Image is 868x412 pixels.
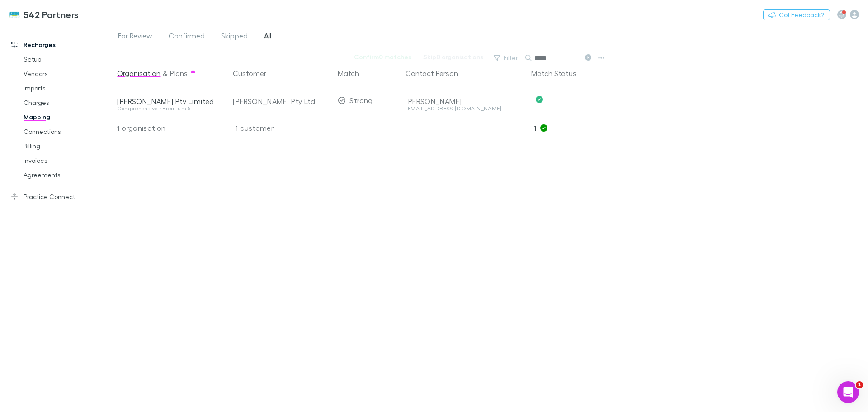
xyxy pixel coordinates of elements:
[489,52,524,63] button: Filter
[2,38,122,52] a: Recharges
[348,52,417,62] button: Confirm0 matches
[14,95,122,110] a: Charges
[226,119,334,137] div: 1 customer
[4,4,85,25] a: 542 Partners
[117,64,160,82] button: Organisation
[14,168,122,182] a: Agreements
[117,119,226,137] div: 1 organisation
[406,97,524,106] div: [PERSON_NAME]
[118,31,152,43] span: For Review
[763,9,830,20] button: Got Feedback?
[14,52,122,66] a: Setup
[117,97,222,106] div: [PERSON_NAME] Pty Limited
[837,381,859,403] iframe: Intercom live chat
[417,52,489,62] button: Skip0 organisations
[14,81,122,95] a: Imports
[14,153,122,168] a: Invoices
[338,64,370,82] button: Match
[233,64,277,82] button: Customer
[856,381,863,388] span: 1
[9,9,20,20] img: 542 Partners's Logo
[170,64,188,82] button: Plans
[534,119,605,137] p: 1
[264,31,271,43] span: All
[169,31,205,43] span: Confirmed
[2,189,122,204] a: Practice Connect
[349,96,373,104] span: Strong
[14,110,122,124] a: Mapping
[406,64,469,82] button: Contact Person
[221,31,248,43] span: Skipped
[531,64,587,82] button: Match Status
[536,96,543,103] svg: Confirmed
[233,83,330,119] div: [PERSON_NAME] Pty Ltd
[117,64,222,82] div: &
[14,139,122,153] a: Billing
[406,106,524,111] div: [EMAIL_ADDRESS][DOMAIN_NAME]
[14,66,122,81] a: Vendors
[14,124,122,139] a: Connections
[117,106,222,111] div: Comprehensive • Premium 5
[24,9,79,20] h3: 542 Partners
